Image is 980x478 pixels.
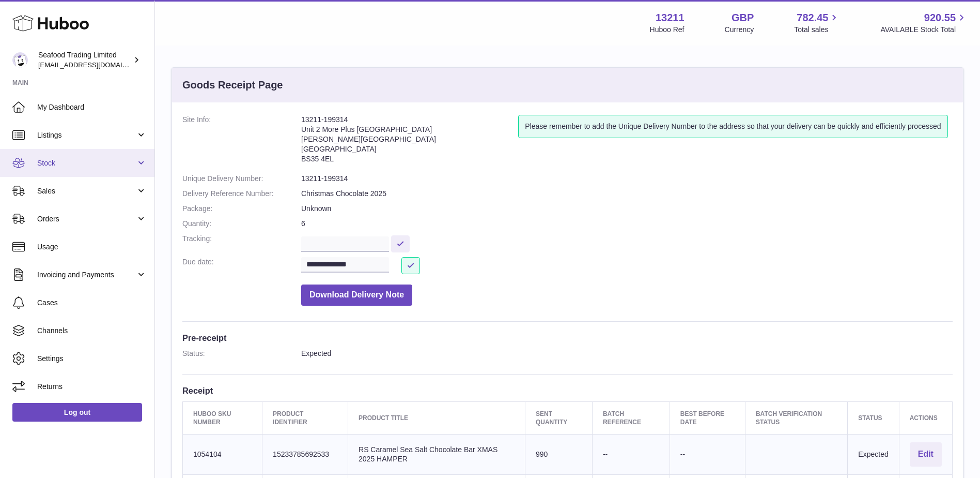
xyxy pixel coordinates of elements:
td: -- [592,435,670,475]
span: Channels [37,326,147,336]
span: Settings [37,354,147,364]
td: Expected [848,435,899,475]
dd: 13211-199314 [301,174,953,184]
div: Seafood Trading Limited [38,50,131,70]
span: My Dashboard [37,102,147,112]
td: RS Caramel Sea Salt Chocolate Bar XMAS 2025 HAMPER [348,435,525,475]
th: Actions [899,401,952,434]
strong: 13211 [656,11,685,25]
span: Returns [37,382,147,392]
a: Log out [12,403,142,422]
td: 15233785692533 [262,435,348,475]
span: Stock [37,158,136,168]
dd: Unknown [301,204,953,214]
h3: Pre-receipt [182,332,953,343]
div: Currency [725,25,754,35]
h3: Goods Receipt Page [182,78,283,92]
dt: Delivery Reference Number: [182,189,301,199]
dt: Status: [182,349,301,358]
th: Sent Quantity [525,401,592,434]
div: Please remember to add the Unique Delivery Number to the address so that your delivery can be qui... [518,115,947,138]
dd: Christmas Chocolate 2025 [301,189,953,199]
div: Huboo Ref [650,25,685,35]
a: 782.45 Total sales [794,11,840,35]
th: Status [848,401,899,434]
span: Usage [37,242,147,252]
dt: Site Info: [182,115,301,169]
address: 13211-199314 Unit 2 More Plus [GEOGRAPHIC_DATA] [PERSON_NAME][GEOGRAPHIC_DATA] [GEOGRAPHIC_DATA] ... [301,115,518,169]
th: Huboo SKU Number [183,401,262,434]
th: Batch Verification Status [745,401,847,434]
dt: Tracking: [182,234,301,252]
span: [EMAIL_ADDRESS][DOMAIN_NAME] [38,61,152,69]
img: online@rickstein.com [12,52,28,68]
h3: Receipt [182,385,953,396]
button: Download Delivery Note [301,285,412,306]
dt: Quantity: [182,219,301,229]
dd: 6 [301,219,953,229]
span: 782.45 [797,11,828,25]
span: AVAILABLE Stock Total [880,25,968,35]
span: Sales [37,186,136,196]
th: Product title [348,401,525,434]
a: 920.55 AVAILABLE Stock Total [880,11,968,35]
dt: Package: [182,204,301,214]
td: 990 [525,435,592,475]
dt: Due date: [182,257,301,274]
button: Edit [910,442,942,467]
th: Product Identifier [262,401,348,434]
td: 1054104 [183,435,262,475]
span: Listings [37,130,136,140]
strong: GBP [732,11,754,25]
span: Cases [37,298,147,308]
span: Orders [37,214,136,224]
span: Total sales [794,25,840,35]
td: -- [670,435,745,475]
span: Invoicing and Payments [37,270,136,280]
th: Best Before Date [670,401,745,434]
dd: Expected [301,349,953,358]
span: 920.55 [924,11,956,25]
dt: Unique Delivery Number: [182,174,301,184]
th: Batch Reference [592,401,670,434]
